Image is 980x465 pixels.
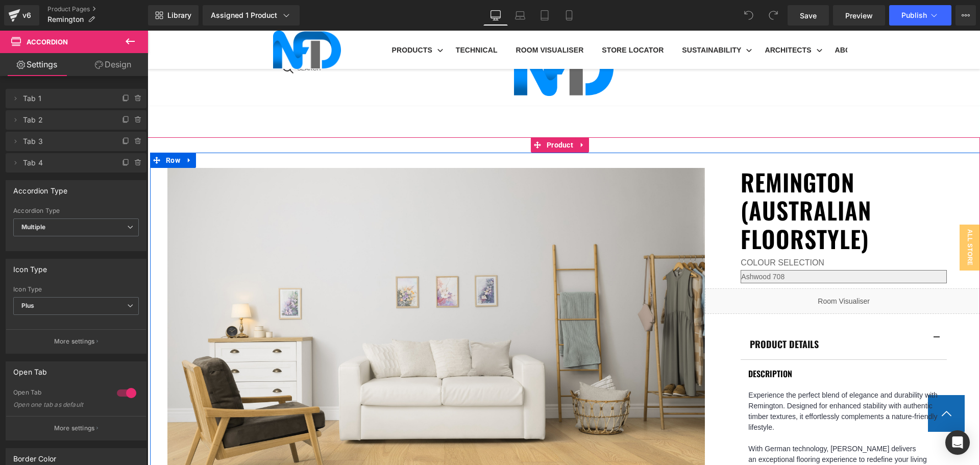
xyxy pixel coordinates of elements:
p: With German technology, [PERSON_NAME] delivers an exceptional flooring experience to redefine you... [601,413,792,445]
div: Icon Type [13,286,139,293]
span: Accordion [27,38,68,46]
p: Experience the perfect blend of elegance and durability with Remington. Designed for enhanced sta... [601,359,792,402]
b: Plus [21,302,35,309]
a: Products [235,5,299,34]
span: Save [800,10,817,21]
h3: DESCRIPTION [601,337,792,349]
a: Product Pages [47,5,148,13]
div: Accordion Type [13,181,68,195]
button: More [955,5,976,26]
b: product DETAILS [602,307,671,320]
div: Open one tab as default [13,401,105,408]
button: Redo [763,5,783,26]
a: Laptop [508,5,532,26]
span: Row [16,122,35,137]
a: Desktop [483,5,508,26]
div: Open Tab [13,362,47,376]
p: More settings [54,337,95,346]
span: Remington [47,15,84,23]
div: Icon Type [13,259,47,274]
a: Architects [608,5,678,34]
span: Tab 1 [23,89,109,108]
a: v6 [4,5,39,26]
a: About [678,5,722,34]
span: Publish [901,11,927,19]
a: Remington (Australian FloorStyle) [593,137,835,222]
div: Open Tab [13,388,107,399]
span: Tab 3 [23,132,109,151]
div: Border Color [13,449,56,463]
span: ALL Store Mapper [792,194,832,240]
button: Publish [889,5,951,26]
a: Expand / Collapse [35,122,48,137]
a: Design [76,53,150,76]
div: Open Intercom Messenger [945,430,970,455]
a: Preview [833,5,885,26]
label: Colour Selection [593,227,799,239]
a: Mobile [557,5,581,26]
a: Expand / Collapse [428,107,442,122]
button: More settings [6,329,146,353]
div: v6 [20,9,33,22]
div: Assigned 1 Product [211,10,291,20]
p: More settings [54,424,95,433]
span: Preview [845,10,873,21]
div: Accordion Type [13,207,139,214]
button: More settings [6,416,146,440]
a: Store Locator [445,5,525,34]
a: Room Visualiser [359,5,445,34]
span: Product [397,107,428,122]
a: Technical [299,5,359,34]
span: Tab 4 [23,153,109,173]
a: New Library [148,5,199,26]
span: Library [167,11,191,20]
a: Tablet [532,5,557,26]
button: Undo [739,5,759,26]
a: Sustainability [525,5,608,34]
span: Tab 2 [23,110,109,130]
b: Multiple [21,223,45,231]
